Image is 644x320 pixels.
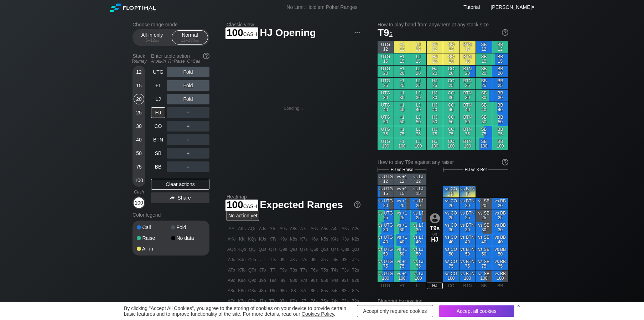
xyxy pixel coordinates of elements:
[476,138,492,150] div: SB 100
[278,244,288,254] div: Q9s
[443,258,459,270] div: vs CO 75
[247,275,257,285] div: Q9o
[459,78,476,89] div: BTN 25
[357,305,433,317] div: Accept only required cookies
[492,53,508,65] div: BB 15
[289,244,298,254] div: Q8s
[394,53,410,65] div: +1 15
[410,210,426,222] div: vs LJ 25
[350,224,360,234] div: A2s
[133,209,209,221] div: Color legend
[247,244,257,254] div: QQ
[134,175,144,186] div: 100
[476,258,492,270] div: vs SB 75
[289,224,298,234] div: A8s
[410,41,426,53] div: LJ 12
[167,121,209,131] div: ＋
[134,121,144,131] div: 30
[151,161,165,172] div: BB
[237,275,247,285] div: K9o
[459,198,476,210] div: vs BTN 20
[320,255,329,265] div: J5s
[459,210,476,222] div: vs BTN 25
[427,283,443,289] div: HJ
[394,210,410,222] div: vs +1 25
[289,275,298,285] div: 98s
[171,225,205,230] div: Fold
[427,126,443,138] div: HJ 75
[394,186,410,197] div: vs +1 15
[309,265,319,275] div: T6s
[258,255,268,265] div: JJ
[227,275,237,285] div: A9o
[237,234,247,244] div: KK
[243,202,257,210] span: cash
[492,270,508,282] div: vs BB 100
[465,167,487,172] span: HJ vs 3-Bet
[443,90,459,102] div: CO 30
[340,224,350,234] div: A3s
[134,197,144,208] div: 100
[410,186,426,197] div: vs LJ 15
[151,80,165,91] div: +1
[167,134,209,145] div: ＋
[247,265,257,275] div: QTo
[410,114,426,126] div: LJ 50
[476,114,492,126] div: SB 50
[151,179,209,190] div: Clear actions
[278,265,288,275] div: T9s
[175,38,205,43] div: 12 – 100
[136,31,168,44] div: All-in only
[309,234,319,244] div: K6s
[410,258,426,270] div: vs LJ 75
[476,78,492,89] div: SB 25
[299,255,309,265] div: J7s
[227,255,237,265] div: AJo
[410,246,426,258] div: vs LJ 50
[284,106,303,111] div: Loading...
[427,225,443,231] div: T9s
[225,27,258,39] span: 100
[443,222,459,234] div: vs CO 30
[443,234,459,246] div: vs CO 40
[476,90,492,102] div: SB 30
[459,258,476,270] div: vs BTN 75
[134,107,144,118] div: 25
[340,234,350,244] div: K3s
[237,224,247,234] div: AKs
[340,255,350,265] div: J3s
[427,90,443,102] div: HJ 30
[394,270,410,282] div: vs +1 100
[247,286,257,296] div: Q8o
[378,222,394,234] div: vs UTG 30
[378,114,394,126] div: UTG 50
[443,246,459,258] div: vs CO 50
[378,126,394,138] div: UTG 75
[151,107,165,118] div: HJ
[289,234,298,244] div: K8s
[459,138,476,150] div: BTN 100
[151,67,165,77] div: UTG
[427,213,443,243] div: on
[134,148,144,159] div: 50
[476,102,492,114] div: SB 40
[247,234,257,244] div: KQs
[237,255,247,265] div: KJo
[309,244,319,254] div: Q6s
[268,234,278,244] div: KTs
[167,161,209,172] div: ＋
[302,311,334,317] a: Cookies Policy
[459,186,476,197] div: Don't fold. No recommendation for action.
[427,66,443,77] div: HJ 20
[299,244,309,254] div: Q7s
[268,265,278,275] div: TT
[443,66,459,77] div: CO 20
[259,27,317,39] span: HJ Opening
[134,94,144,104] div: 20
[171,236,205,241] div: No data
[155,38,159,43] span: bb
[137,225,171,230] div: Call
[378,234,394,246] div: vs UTG 40
[394,102,410,114] div: +1 40
[309,275,319,285] div: 96s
